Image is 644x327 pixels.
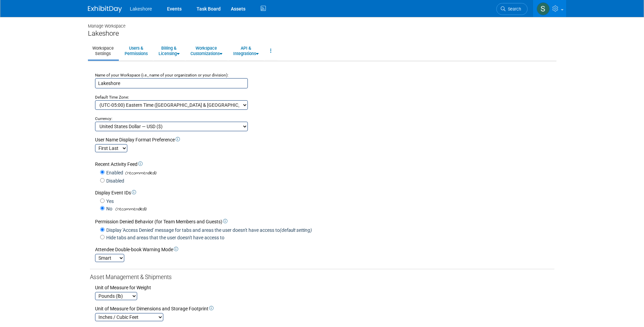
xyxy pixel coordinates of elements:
[95,305,554,312] div: Unit of Measure for Dimensions and Storage Footprint
[95,95,129,100] small: Default Time Zone:
[113,206,147,213] span: (recommended)
[123,170,157,177] span: (recommended)
[496,3,528,15] a: Search
[105,177,124,184] label: Disabled
[95,116,112,121] small: Currency:
[95,284,554,291] div: Unit of Measure for Weight
[229,42,263,59] a: API &Integrations
[105,227,312,234] label: Display 'Access Denied' message for tabs and areas the user doesn't have access to
[105,234,224,241] label: Hide tabs and areas that the user doesn't have access to
[505,6,521,12] span: Search
[88,42,118,59] a: WorkspaceSettings
[154,42,184,59] a: Billing &Licensing
[95,246,554,253] div: Attendee Double-book Warning Mode
[105,198,114,205] label: Yes
[88,17,556,29] div: Manage Workspace
[88,29,556,38] div: Lakeshore
[90,273,554,281] div: Asset Management & Shipments
[280,227,312,233] i: (default setting)
[120,42,152,59] a: Users &Permissions
[95,73,228,78] small: Name of your Workspace (i.e., name of your organization or your division):
[186,42,227,59] a: WorkspaceCustomizations
[537,2,550,15] img: Stephen Hurn
[95,136,554,143] div: User Name Display Format Preference
[95,189,554,196] div: Display Event IDs
[88,6,122,13] img: ExhibitDay
[95,78,248,88] input: Name of your organization
[95,218,554,225] div: Permission Denied Behavior (for Team Members and Guests)
[95,161,554,168] div: Recent Activity Feed
[105,205,112,212] label: No
[130,6,152,12] span: Lakeshore
[105,169,123,176] label: Enabled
